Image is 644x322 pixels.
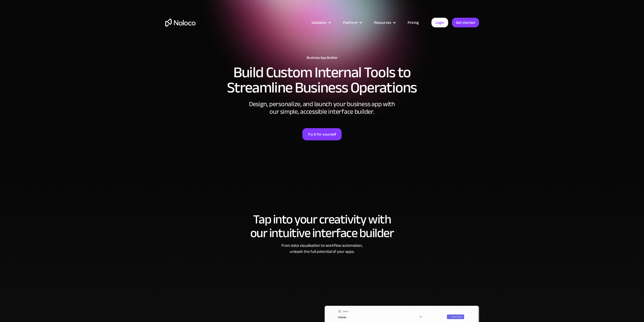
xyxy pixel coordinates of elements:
[452,18,479,27] a: Get started
[165,19,196,27] a: home
[246,100,398,116] div: Design, personalize, and launch your business app with our simple, accessible interface builder.
[165,213,479,240] h2: Tap into your creativity with our intuitive interface builder
[343,19,358,26] div: Platform
[165,65,479,95] h2: Build Custom Internal Tools to Streamline Business Operations
[165,242,479,255] div: From data visualisation to workflow automation, unleash the full potential of your apps.
[401,19,425,26] a: Pricing
[311,19,326,26] div: Solutions
[374,19,391,26] div: Resources
[337,19,368,26] div: Platform
[431,18,448,27] a: Login
[165,56,479,60] h1: Business App Builder
[302,128,342,140] a: Try it for yourself
[305,19,337,26] div: Solutions
[368,19,401,26] div: Resources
